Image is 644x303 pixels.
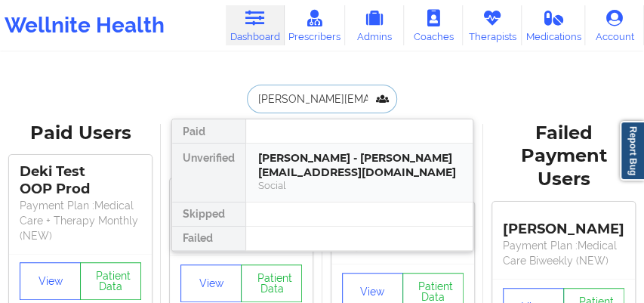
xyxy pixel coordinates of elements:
a: Therapists [463,5,522,45]
div: Social [258,179,461,192]
a: Medications [522,5,585,45]
a: Coaches [404,5,463,45]
p: Payment Plan : Medical Care Biweekly (NEW) [503,238,624,268]
a: Report Bug [620,121,644,181]
div: Failed Payment Users [494,122,633,192]
div: [PERSON_NAME] - [PERSON_NAME][EMAIL_ADDRESS][DOMAIN_NAME] [258,151,461,179]
button: View [20,262,81,300]
div: Deki Test OOP Prod [20,163,141,198]
button: Patient Data [80,262,141,300]
div: Skipped [172,203,245,227]
button: View [180,264,242,302]
div: Paid [172,119,245,144]
a: Dashboard [226,5,285,45]
p: Payment Plan : Medical Care + Therapy Monthly (NEW) [20,198,141,243]
a: Admins [345,5,404,45]
a: Account [585,5,644,45]
div: [PERSON_NAME] [503,209,624,238]
button: Patient Data [241,264,302,302]
a: Prescribers [285,5,345,45]
div: Paid Users [11,122,150,145]
div: Unverified [172,144,245,203]
div: Failed [172,227,245,251]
